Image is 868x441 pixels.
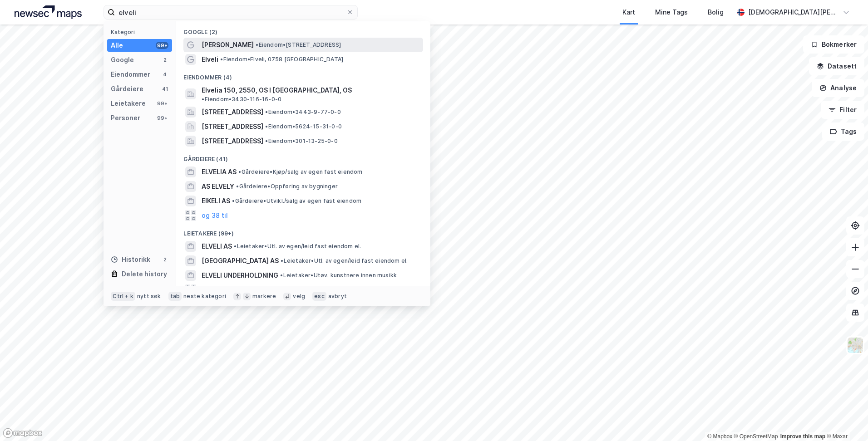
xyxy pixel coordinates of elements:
span: Eiendom • 301-13-25-0-0 [265,137,337,145]
div: neste kategori [183,293,226,300]
div: Kontrollprogram for chat [823,397,868,441]
span: • [202,96,204,103]
button: Datasett [809,57,864,75]
div: Bolig [708,7,724,18]
span: [STREET_ADDRESS] [202,121,263,132]
span: Eiendom • 3430-116-16-0-0 [202,96,281,103]
iframe: Chat Widget [823,397,868,441]
div: Historikk [111,254,150,265]
a: Mapbox [707,433,732,440]
span: Elveli [202,54,218,65]
span: Gårdeiere • Utvikl./salg av egen fast eiendom [232,197,361,205]
span: ELVELI AS [202,241,232,252]
span: • [236,183,239,190]
a: Improve this map [780,433,825,440]
div: markere [252,293,276,300]
div: Eiendommer (4) [176,67,430,83]
span: Eiendom • [STREET_ADDRESS] [256,41,341,49]
a: Mapbox homepage [3,428,43,438]
span: [STREET_ADDRESS] [202,107,263,118]
button: Analyse [812,79,864,97]
div: nytt søk [137,293,161,300]
div: Delete history [122,269,167,279]
span: ELVELIA AS [202,167,237,177]
span: • [265,108,268,115]
div: 4 [161,71,168,78]
div: 99+ [156,42,168,49]
div: 41 [161,85,168,93]
div: 2 [161,56,168,64]
span: [PERSON_NAME] [202,39,254,50]
div: Kategori [111,29,172,35]
span: Eiendom • Elveli, 0758 [GEOGRAPHIC_DATA] [220,56,343,63]
span: • [280,272,283,279]
div: Leietakere [111,98,146,109]
div: Kart [622,7,635,18]
div: 99+ [156,100,168,107]
span: Eiendom • 5624-15-31-0-0 [265,123,342,130]
div: Personer [111,113,140,123]
div: avbryt [328,293,347,300]
span: • [220,56,223,63]
div: Gårdeiere (41) [176,148,430,165]
div: Leietakere (99+) [176,223,430,239]
div: Gårdeiere [111,83,143,94]
div: Alle [111,40,123,51]
span: Leietaker • Utøv. kunstnere innen musikk [280,272,397,279]
span: • [265,123,268,130]
span: Elvelia 150, 2550, OS I [GEOGRAPHIC_DATA], OS [202,85,352,96]
span: • [232,197,235,204]
span: Leietaker • Utl. av egen/leid fast eiendom el. [281,257,408,265]
div: esc [312,292,326,301]
img: logo.a4113a55bc3d86da70a041830d287a7e.svg [15,5,82,19]
span: • [265,137,268,144]
div: velg [293,293,305,300]
img: Z [847,337,864,354]
span: • [234,243,237,250]
span: • [238,168,241,175]
span: Gårdeiere • Kjøp/salg av egen fast eiendom [238,168,362,176]
span: Eiendom • 3443-9-77-0-0 [265,108,340,116]
button: og 96 til [202,284,228,295]
span: • [281,257,283,264]
span: ELVELI UNDERHOLDNING [202,270,278,281]
a: OpenStreetMap [734,433,778,440]
span: [GEOGRAPHIC_DATA] AS [202,255,279,266]
div: Mine Tags [655,7,688,18]
button: Tags [822,122,864,141]
span: EIKELI AS [202,196,230,206]
span: Leietaker • Utl. av egen/leid fast eiendom el. [234,243,361,250]
div: Google [111,54,134,65]
button: og 38 til [202,210,228,221]
div: [DEMOGRAPHIC_DATA][PERSON_NAME] [748,7,839,18]
div: tab [168,292,182,301]
div: Ctrl + k [111,292,135,301]
div: 99+ [156,114,168,122]
div: Eiendommer [111,69,150,80]
span: • [256,41,258,48]
span: [STREET_ADDRESS] [202,136,263,147]
button: Bokmerker [803,35,864,54]
input: Søk på adresse, matrikkel, gårdeiere, leietakere eller personer [115,5,346,19]
button: Filter [821,101,864,119]
span: AS ELVELY [202,181,234,192]
div: 2 [161,256,168,263]
div: Google (2) [176,21,430,38]
span: Gårdeiere • Oppføring av bygninger [236,183,338,190]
